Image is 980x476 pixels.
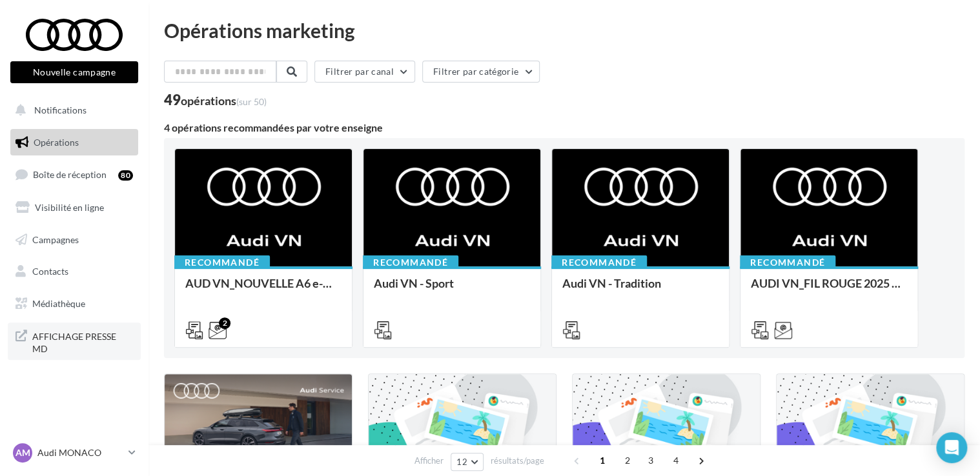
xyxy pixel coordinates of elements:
div: AUD VN_NOUVELLE A6 e-tron [185,277,342,302]
span: 12 [456,457,467,467]
button: 12 [451,453,484,471]
button: Nouvelle campagne [10,61,138,83]
div: AUDI VN_FIL ROUGE 2025 - A1, Q2, Q3, Q5 et Q4 e-tron [751,277,907,302]
button: Filtrer par catégorie [422,61,540,83]
div: 4 opérations recommandées par votre enseigne [164,123,965,133]
div: Recommandé [551,255,647,270]
span: Contacts [32,266,68,277]
a: Contacts [8,258,141,285]
a: Médiathèque [8,290,141,317]
div: 2 [219,317,230,329]
a: Visibilité en ligne [8,194,141,221]
p: Audi MONACO [37,446,123,459]
a: Campagnes [8,226,141,253]
div: Audi VN - Sport [374,277,530,302]
div: Open Intercom Messenger [936,432,967,463]
span: Médiathèque [32,298,85,309]
a: Opérations [8,129,141,156]
span: Notifications [34,104,87,115]
div: opérations [181,95,267,106]
span: Afficher [414,455,444,467]
span: Campagnes [32,233,79,244]
div: Recommandé [174,255,270,270]
span: AM [15,446,30,459]
div: Audi VN - Tradition [562,277,719,302]
a: Boîte de réception80 [8,161,141,188]
span: Opérations [34,137,79,148]
div: 49 [164,93,267,107]
span: AFFICHAGE PRESSE MD [32,328,133,355]
button: Notifications [8,97,136,124]
a: AM Audi MONACO [10,441,138,465]
div: Opérations marketing [164,21,965,40]
a: AFFICHAGE PRESSE MD [8,322,141,361]
span: 4 [666,450,686,471]
button: Filtrer par canal [314,61,415,83]
span: (sur 50) [236,96,267,107]
span: résultats/page [491,455,544,467]
div: Recommandé [363,255,458,270]
span: 3 [640,450,661,471]
span: Visibilité en ligne [35,202,104,213]
span: Boîte de réception [33,169,107,180]
span: 2 [617,450,638,471]
div: Recommandé [740,255,835,270]
div: 80 [118,170,133,181]
span: 1 [592,450,613,471]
